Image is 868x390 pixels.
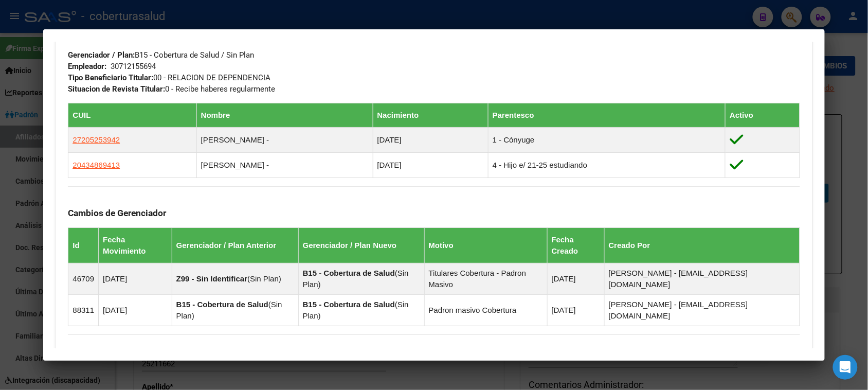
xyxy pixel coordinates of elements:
[68,207,800,219] h3: Cambios de Gerenciador
[196,103,373,128] th: Nombre
[68,84,165,94] strong: Situacion de Revista Titular:
[547,228,604,263] th: Fecha Creado
[298,263,424,295] td: ( )
[68,50,254,60] span: B15 - Cobertura de Salud / Sin Plan
[68,84,275,94] span: 0 - Recibe haberes regularmente
[547,295,604,326] td: [DATE]
[488,128,726,153] td: 1 - Cónyuge
[303,300,395,309] strong: B15 - Cobertura de Salud
[172,295,298,326] td: ( )
[488,103,726,128] th: Parentesco
[68,103,196,128] th: CUIL
[488,153,726,178] td: 4 - Hijo e/ 21-25 estudiando
[68,228,99,263] th: Id
[547,263,604,295] td: [DATE]
[196,128,373,153] td: [PERSON_NAME] -
[373,153,488,178] td: [DATE]
[68,73,270,82] span: 00 - RELACION DE DEPENDENCIA
[373,103,488,128] th: Nacimiento
[196,153,373,178] td: [PERSON_NAME] -
[424,263,547,295] td: Titulares Cobertura - Padron Masivo
[172,228,298,263] th: Gerenciador / Plan Anterior
[68,50,135,60] strong: Gerenciador / Plan:
[833,355,858,380] div: Open Intercom Messenger
[604,228,800,263] th: Creado Por
[68,62,106,71] strong: Empleador:
[303,269,395,277] strong: B15 - Cobertura de Salud
[99,228,172,263] th: Fecha Movimiento
[68,73,153,82] strong: Tipo Beneficiario Titular:
[111,61,156,72] div: 30712155694
[73,135,120,144] span: 27205253942
[298,295,424,326] td: ( )
[604,295,800,326] td: [PERSON_NAME] - [EMAIL_ADDRESS][DOMAIN_NAME]
[298,228,424,263] th: Gerenciador / Plan Nuevo
[176,300,268,309] strong: B15 - Cobertura de Salud
[604,263,800,295] td: [PERSON_NAME] - [EMAIL_ADDRESS][DOMAIN_NAME]
[373,128,488,153] td: [DATE]
[726,103,800,128] th: Activo
[176,274,247,283] strong: Z99 - Sin Identificar
[424,228,547,263] th: Motivo
[68,295,99,326] td: 88311
[250,274,279,283] span: Sin Plan
[424,295,547,326] td: Padron masivo Cobertura
[172,263,298,295] td: ( )
[73,161,120,169] span: 20434869413
[68,263,99,295] td: 46709
[99,295,172,326] td: [DATE]
[99,263,172,295] td: [DATE]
